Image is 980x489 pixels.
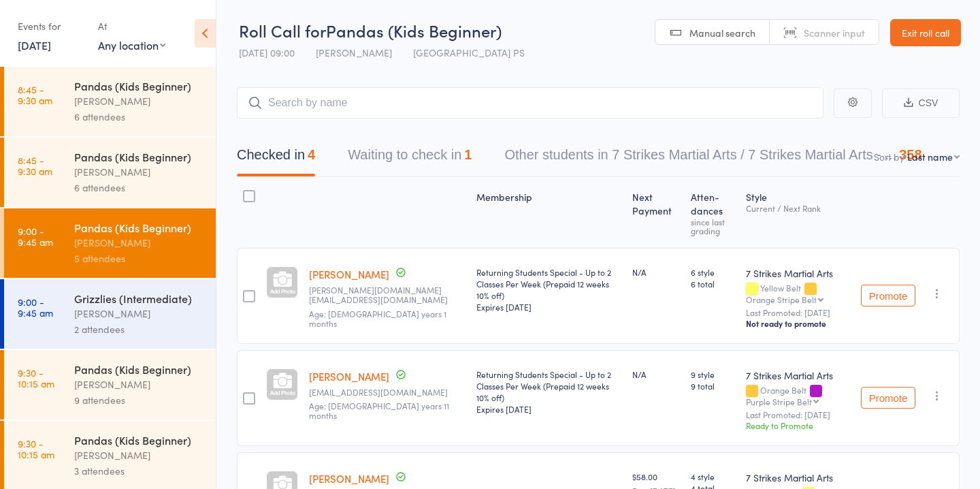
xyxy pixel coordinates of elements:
div: 6 attendees [74,109,204,125]
div: 5 attendees [74,251,204,266]
div: [PERSON_NAME] [74,306,204,321]
div: Membership [471,183,626,242]
span: Pandas (Kids Beginner) [326,19,502,42]
div: 7 Strikes Martial Arts [746,368,850,382]
div: Expires [DATE] [476,301,621,313]
span: 9 total [691,380,735,392]
div: Pandas (Kids Beginner) [74,220,204,235]
div: Yellow Belt [746,283,850,304]
div: Last name [907,150,953,163]
span: Age: [DEMOGRAPHIC_DATA] years 1 months [309,308,446,329]
small: Betty.net@hotmail.com [309,285,465,305]
span: 9 style [691,368,735,380]
div: Any location [98,37,165,52]
div: 9 attendees [74,392,204,408]
button: Promote [861,387,915,409]
label: Sort by [874,150,904,163]
div: Orange Belt [746,385,850,406]
a: Exit roll call [890,19,961,46]
div: Ready to Promote [746,420,850,431]
div: Current / Next Rank [746,204,850,212]
span: Age: [DEMOGRAPHIC_DATA] years 11 months [309,400,449,421]
div: Pandas (Kids Beginner) [74,432,204,447]
div: [PERSON_NAME] [74,377,204,392]
button: Other students in 7 Strikes Martial Arts / 7 Strikes Martial Arts - ...358 [504,140,921,176]
div: Style [740,183,855,242]
div: Grizzlies (Intermediate) [74,291,204,306]
div: [PERSON_NAME] [74,447,204,463]
div: Returning Students Special - Up to 2 Classes Per Week (Prepaid 12 weeks 10% off) [476,368,621,415]
span: Scanner input [804,26,865,40]
button: Checked in4 [237,140,315,176]
a: 8:45 -9:30 amPandas (Kids Beginner)[PERSON_NAME]6 attendees [4,138,216,207]
span: 6 total [691,278,735,289]
div: Pandas (Kids Beginner) [74,149,204,164]
time: 9:30 - 10:15 am [18,438,54,460]
input: Search by name [237,87,823,119]
div: 4 [308,147,315,162]
div: since last grading [691,217,735,235]
small: Last Promoted: [DATE] [746,410,850,420]
div: At [98,15,165,37]
div: Purple Stripe Belt [746,397,812,406]
div: Atten­dances [685,183,740,242]
div: [PERSON_NAME] [74,235,204,251]
div: N/A [632,368,680,380]
small: michelleliny@hotmail.com [309,388,465,397]
time: 8:45 - 9:30 am [18,155,52,176]
small: Last Promoted: [DATE] [746,308,850,317]
span: Roll Call for [239,19,326,42]
button: Waiting to check in1 [348,140,472,176]
div: [PERSON_NAME] [74,93,204,109]
div: N/A [632,266,680,278]
div: 3 attendees [74,463,204,479]
div: Pandas (Kids Beginner) [74,362,204,377]
a: [PERSON_NAME] [309,369,389,383]
button: CSV [882,89,960,118]
a: [DATE] [18,37,51,52]
div: Orange Stripe Belt [746,295,817,304]
div: Pandas (Kids Beginner) [74,78,204,93]
span: 6 style [691,266,735,278]
span: Manual search [689,26,755,40]
div: 7 Strikes Martial Arts [746,266,850,280]
span: 4 style [691,471,735,482]
div: 2 attendees [74,321,204,337]
div: Not ready to promote [746,318,850,329]
a: [PERSON_NAME] [309,267,389,281]
span: [GEOGRAPHIC_DATA] PS [413,46,525,59]
time: 9:00 - 9:45 am [18,296,53,318]
span: [PERSON_NAME] [316,46,392,59]
div: Expires [DATE] [476,403,621,415]
div: Events for [18,15,84,37]
div: 7 Strikes Martial Arts [746,471,850,484]
a: 9:00 -9:45 amPandas (Kids Beginner)[PERSON_NAME]5 attendees [4,208,216,278]
time: 9:30 - 10:15 am [18,367,54,389]
time: 9:00 - 9:45 am [18,225,53,247]
span: [DATE] 09:00 [239,46,295,59]
a: 9:30 -10:15 amPandas (Kids Beginner)[PERSON_NAME]9 attendees [4,350,216,420]
div: Next Payment [627,183,685,242]
div: 358 [899,147,921,162]
time: 8:45 - 9:30 am [18,84,52,106]
a: [PERSON_NAME] [309,471,389,486]
button: Promote [861,285,915,306]
div: Returning Students Special - Up to 2 Classes Per Week (Prepaid 12 weeks 10% off) [476,266,621,313]
a: 9:00 -9:45 amGrizzlies (Intermediate)[PERSON_NAME]2 attendees [4,279,216,349]
div: 6 attendees [74,180,204,195]
div: [PERSON_NAME] [74,164,204,180]
div: 1 [464,147,472,162]
a: 8:45 -9:30 amPandas (Kids Beginner)[PERSON_NAME]6 attendees [4,67,216,136]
